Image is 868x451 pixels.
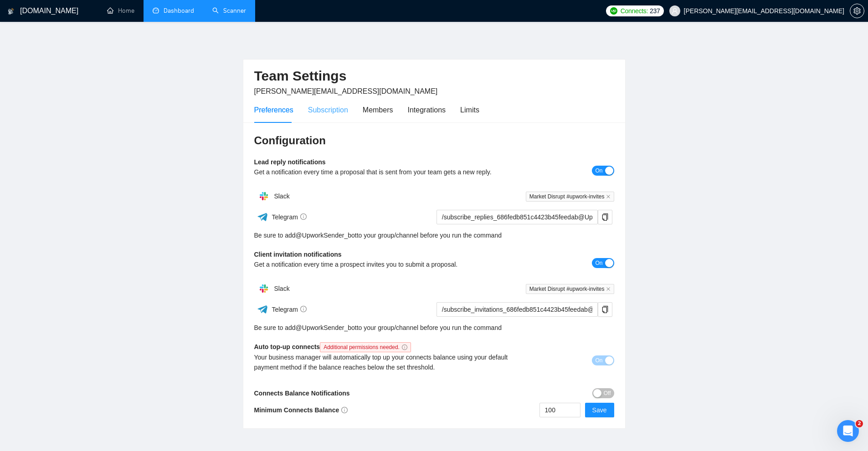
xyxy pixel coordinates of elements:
[296,323,357,333] a: @UpworkSender_bot
[255,187,273,205] img: hpQkSZIkSZIkSZIkSZIkSZIkSZIkSZIkSZIkSZIkSZIkSZIkSZIkSZIkSZIkSZIkSZIkSZIkSZIkSZIkSZIkSZIkSZIkSZIkS...
[274,285,289,292] span: Slack
[254,406,348,414] b: Minimum Connects Balance
[272,306,307,313] span: Telegram
[254,133,614,148] h3: Configuration
[254,323,614,333] div: Be sure to add to your group/channel before you run the command
[153,7,194,15] a: dashboardDashboard
[296,230,357,240] a: @UpworkSender_bot
[402,345,407,350] span: info-circle
[850,7,864,15] span: setting
[598,306,612,313] span: copy
[585,403,614,417] button: Save
[610,7,617,15] img: upwork-logo.png
[598,213,612,221] span: copy
[595,258,602,268] span: On
[526,192,614,202] span: Market Disrupt #upwork-invites
[274,193,289,200] span: Slack
[621,6,648,16] span: Connects:
[300,306,307,312] span: info-circle
[606,287,611,291] span: close
[254,67,614,86] h2: Team Settings
[257,211,268,223] img: ww3wtPAAAAAElFTkSuQmCC
[254,352,524,372] div: Your business manager will automatically top up your connects balance using your default payment ...
[598,210,612,224] button: copy
[254,259,524,269] div: Get a notification every time a prospect invites you to submit a proposal.
[255,279,273,298] img: hpQkSZIkSZIkSZIkSZIkSZIkSZIkSZIkSZIkSZIkSZIkSZIkSZIkSZIkSZIkSZIkSZIkSZIkSZIkSZIkSZIkSZIkSZIkSZIkS...
[595,166,602,176] span: On
[254,343,415,350] b: Auto top-up connects
[308,104,348,116] div: Subscription
[254,167,524,177] div: Get a notification every time a proposal that is sent from your team gets a new reply.
[254,230,614,240] div: Be sure to add to your group/channel before you run the command
[341,407,348,413] span: info-circle
[650,6,660,16] span: 237
[850,7,864,15] a: setting
[254,87,438,95] span: [PERSON_NAME][EMAIL_ADDRESS][DOMAIN_NAME]
[595,355,602,365] span: On
[320,342,411,352] span: Additional permissions needed.
[604,388,611,398] span: Off
[254,251,342,258] b: Client invitation notifications
[254,158,326,166] b: Lead reply notifications
[856,420,863,427] span: 2
[598,302,612,317] button: copy
[254,104,293,116] div: Preferences
[8,4,14,19] img: logo
[212,7,246,15] a: searchScanner
[254,390,350,397] b: Connects Balance Notifications
[363,104,393,116] div: Members
[837,420,859,442] iframe: Intercom live chat
[408,104,446,116] div: Integrations
[850,4,864,18] button: setting
[526,284,614,294] span: Market Disrupt #upwork-invites
[672,8,678,14] span: user
[606,194,611,199] span: close
[300,213,307,220] span: info-circle
[460,104,479,116] div: Limits
[592,405,607,415] span: Save
[257,304,268,315] img: ww3wtPAAAAAElFTkSuQmCC
[272,213,307,221] span: Telegram
[107,7,134,15] a: homeHome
